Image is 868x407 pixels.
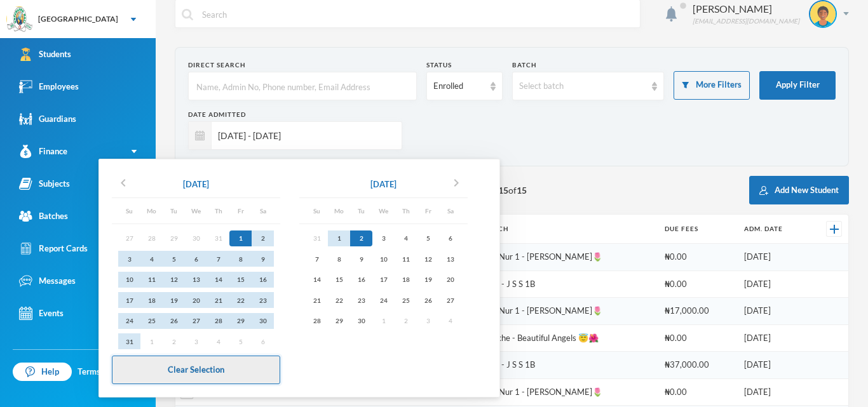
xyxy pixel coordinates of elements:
[306,204,328,217] div: Su
[478,298,659,325] td: Pre Nur 1 - [PERSON_NAME]🌷
[658,352,737,379] td: ₦37,000.00
[252,272,274,288] div: 16
[517,185,527,196] b: 15
[229,292,252,308] div: 22
[439,272,461,288] div: 20
[207,251,229,267] div: 7
[433,80,484,93] div: Enrolled
[328,313,350,329] div: 29
[417,230,439,246] div: 5
[417,204,439,217] div: Fr
[372,251,395,267] div: 10
[207,292,229,308] div: 21
[185,251,207,267] div: 6
[207,204,229,217] div: Th
[118,272,140,288] div: 10
[350,204,372,217] div: Tu
[439,251,461,267] div: 13
[252,204,274,217] div: Sa
[306,292,328,308] div: 21
[693,17,799,26] div: [EMAIL_ADDRESS][DOMAIN_NAME]
[140,272,163,288] div: 11
[830,225,839,234] img: +
[229,230,252,246] div: 1
[370,178,397,191] div: [DATE]
[350,230,372,246] div: 2
[163,313,185,329] div: 26
[252,292,274,308] div: 23
[229,313,252,329] div: 29
[13,363,72,382] a: Help
[738,244,809,271] td: [DATE]
[19,112,76,126] div: Guardians
[306,251,328,267] div: 7
[207,313,229,329] div: 28
[78,366,100,378] a: Terms
[417,292,439,308] div: 26
[7,7,32,32] img: logo
[478,352,659,379] td: JS 1 - J S S 1B
[185,272,207,288] div: 13
[350,251,372,267] div: 9
[328,272,350,288] div: 15
[395,204,417,217] div: Th
[212,121,395,150] input: e.g. 03/08/2025 - 03/09/2025
[519,80,646,93] div: Select batch
[140,313,163,329] div: 25
[738,298,809,325] td: [DATE]
[118,333,140,349] div: 31
[182,9,193,20] img: search
[19,177,70,190] div: Subjects
[163,204,185,217] div: Tu
[439,292,461,308] div: 27
[252,251,274,267] div: 9
[185,292,207,308] div: 20
[439,230,461,246] div: 6
[738,378,809,406] td: [DATE]
[328,204,350,217] div: Mo
[658,378,737,406] td: ₦0.00
[118,292,140,308] div: 17
[759,71,836,100] button: Apply Filter
[328,251,350,267] div: 8
[229,272,252,288] div: 15
[417,251,439,267] div: 12
[372,204,395,217] div: We
[183,178,209,191] div: [DATE]
[658,324,737,352] td: ₦0.00
[229,251,252,267] div: 8
[395,230,417,246] div: 4
[19,80,79,93] div: Employees
[19,145,67,158] div: Finance
[658,270,737,298] td: ₦0.00
[252,230,274,246] div: 2
[512,60,665,70] div: Batch
[439,204,461,217] div: Sa
[328,230,350,246] div: 1
[738,270,809,298] td: [DATE]
[658,298,737,325] td: ₦17,000.00
[449,175,464,190] i: chevron_right
[195,72,410,101] input: Name, Admin No, Phone number, Email Address
[395,251,417,267] div: 11
[693,1,799,17] div: [PERSON_NAME]
[445,175,468,195] button: chevron_right
[478,324,659,352] td: Creche - Beautiful Angels 😇🌺
[112,175,135,195] button: chevron_left
[749,176,849,204] button: Add New Student
[140,204,163,217] div: Mo
[19,242,88,255] div: Report Cards
[185,204,207,217] div: We
[478,270,659,298] td: JS 1 - J S S 1B
[185,313,207,329] div: 27
[207,272,229,288] div: 14
[372,292,395,308] div: 24
[19,274,76,288] div: Messages
[118,204,140,217] div: Su
[350,313,372,329] div: 30
[116,175,131,190] i: chevron_left
[163,251,185,267] div: 5
[478,244,659,271] td: Pre Nur 1 - [PERSON_NAME]🌷
[140,251,163,267] div: 4
[38,13,118,25] div: [GEOGRAPHIC_DATA]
